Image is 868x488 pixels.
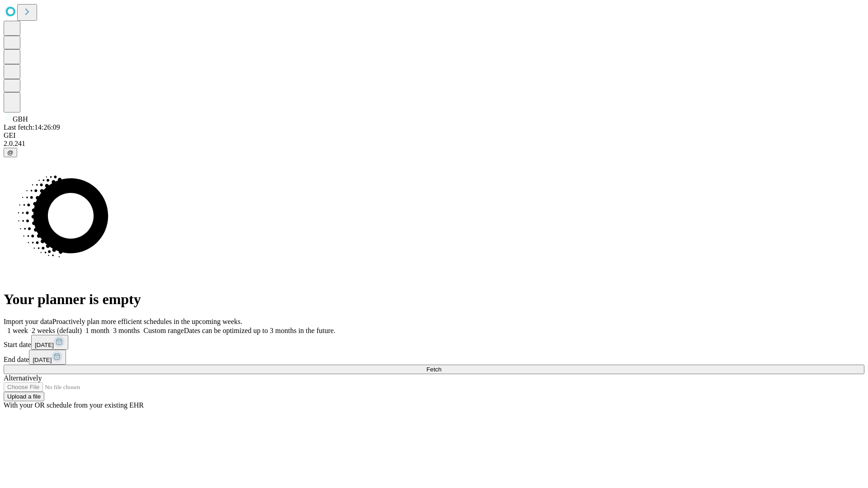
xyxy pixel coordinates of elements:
[33,357,52,363] span: [DATE]
[7,149,14,156] span: @
[4,131,864,140] div: GEI
[184,327,335,334] span: Dates can be optimized up to 3 months in the future.
[32,327,82,334] span: 2 weeks (default)
[4,148,17,157] button: @
[29,350,66,365] button: [DATE]
[35,342,54,348] span: [DATE]
[113,327,140,334] span: 3 months
[4,365,864,374] button: Fetch
[4,374,42,382] span: Alternatively
[7,327,28,334] span: 1 week
[85,327,109,334] span: 1 month
[4,392,44,401] button: Upload a file
[4,318,52,325] span: Import your data
[4,335,864,350] div: Start date
[4,401,144,409] span: With your OR schedule from your existing EHR
[143,327,184,334] span: Custom range
[52,318,242,325] span: Proactively plan more efficient schedules in the upcoming weeks.
[4,291,864,308] h1: Your planner is empty
[4,350,864,365] div: End date
[4,140,864,148] div: 2.0.241
[31,335,68,350] button: [DATE]
[4,123,60,131] span: Last fetch: 14:26:09
[13,115,28,123] span: GBH
[426,366,441,373] span: Fetch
